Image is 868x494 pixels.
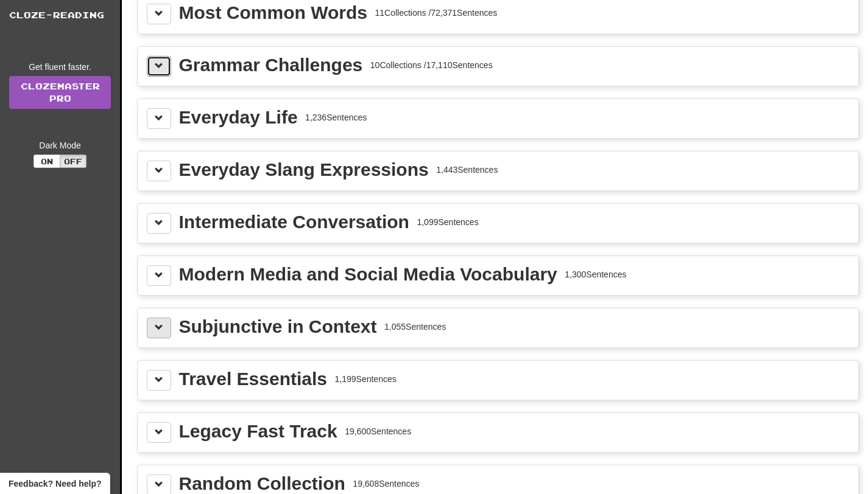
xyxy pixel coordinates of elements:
[305,111,367,123] div: 1,236 Sentences
[179,213,409,231] div: Intermediate Conversation
[565,268,626,280] div: 1,300 Sentences
[179,265,557,284] div: Modern Media and Social Media Vocabulary
[345,425,411,437] div: 19,600 Sentences
[375,7,497,19] div: 11 Collections / 72,371 Sentences
[436,164,498,176] div: 1,443 Sentences
[9,139,111,151] div: Dark Mode
[179,370,328,388] div: Travel Essentials
[335,373,397,385] div: 1,199 Sentences
[179,56,363,74] div: Grammar Challenges
[9,61,111,73] div: Get fluent faster.
[384,321,446,333] div: 1,055 Sentences
[34,155,60,168] button: On
[179,422,337,440] div: Legacy Fast Track
[417,216,478,228] div: 1,099 Sentences
[353,478,419,490] div: 19,608 Sentences
[9,478,101,490] span: Open feedback widget
[179,4,367,22] div: Most Common Words
[179,108,298,127] div: Everyday Life
[9,76,111,109] a: ClozemasterPro
[179,475,345,493] div: Random Collection
[179,318,377,336] div: Subjunctive in Context
[370,59,493,71] div: 10 Collections / 17,110 Sentences
[179,161,429,179] div: Everyday Slang Expressions
[60,155,86,168] button: Off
